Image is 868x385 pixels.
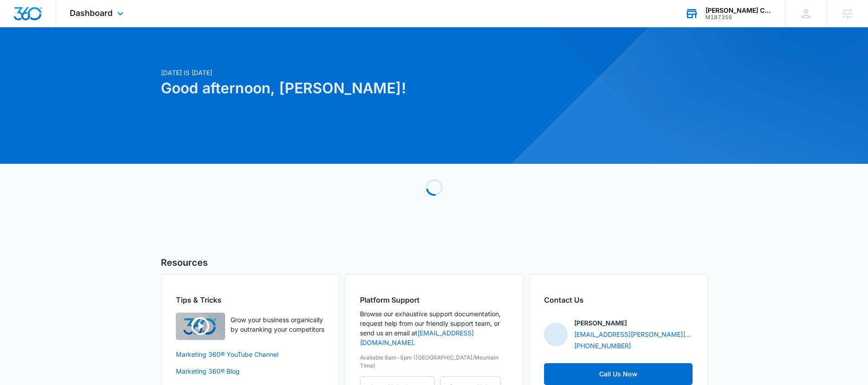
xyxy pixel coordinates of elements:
[360,354,508,370] p: Available 8am-5pm ([GEOGRAPHIC_DATA]/Mountain Time)
[574,318,627,328] p: [PERSON_NAME]
[176,294,324,305] h2: Tips & Tricks
[705,14,772,20] div: account id
[360,294,508,305] h2: Platform Support
[574,341,631,350] a: [PHONE_NUMBER]
[161,256,708,269] h5: Resources
[176,366,324,376] a: Marketing 360® Blog
[231,315,324,334] p: Grow your business organically by outranking your competitors
[70,8,113,18] span: Dashboard
[705,7,772,14] div: account name
[544,294,693,305] h2: Contact Us
[161,77,522,99] h1: Good afternoon, [PERSON_NAME]!
[544,363,693,385] a: Call Us Now
[176,313,225,340] img: Quick Overview Video
[574,329,693,339] a: [EMAIL_ADDRESS][PERSON_NAME][DOMAIN_NAME]
[544,323,568,346] img: Angelis Torres
[161,68,522,77] p: [DATE] is [DATE]
[176,350,324,359] a: Marketing 360® YouTube Channel
[360,309,508,347] p: Browse our exhaustive support documentation, request help from our friendly support team, or send...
